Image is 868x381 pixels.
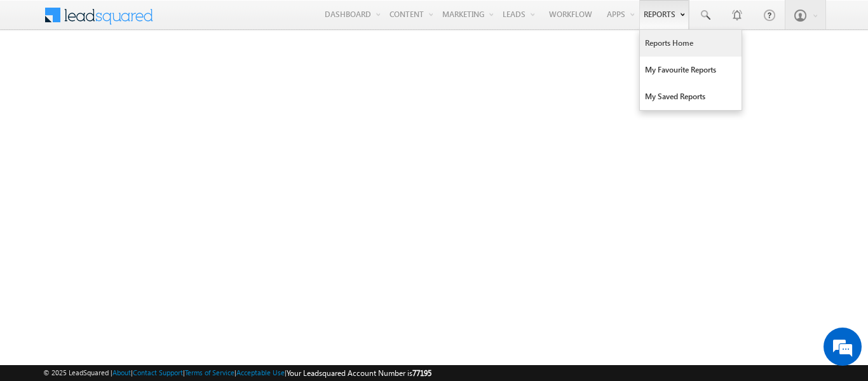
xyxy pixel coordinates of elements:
a: My Favourite Reports [640,57,742,83]
a: Acceptable Use [236,368,285,377]
img: d_60004797649_company_0_60004797649 [22,67,53,83]
a: My Saved Reports [640,83,742,110]
span: 77195 [412,368,431,378]
textarea: Type your message and hit 'Enter' [17,118,232,283]
a: About [112,368,131,377]
a: Contact Support [133,368,183,377]
a: Reports Home [640,30,742,57]
div: Minimize live chat window [208,6,239,37]
em: Start Chat [173,294,231,311]
a: Terms of Service [185,368,234,377]
span: Your Leadsquared Account Number is [287,368,431,378]
span: © 2025 LeadSquared | | | | | [43,367,431,379]
div: Chat with us now [66,67,214,83]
